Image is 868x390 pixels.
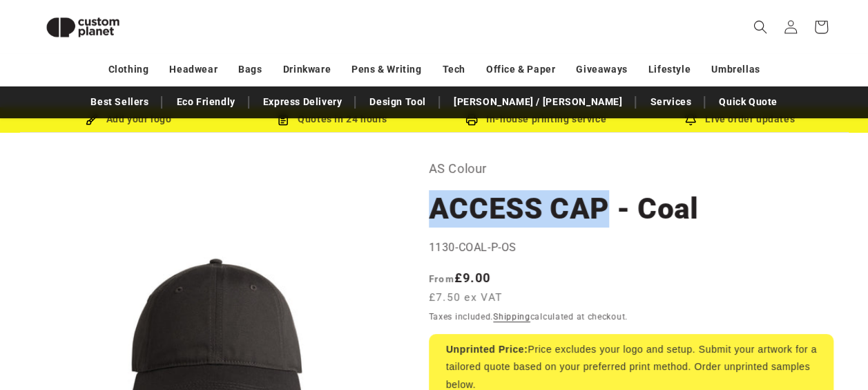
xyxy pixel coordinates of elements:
[643,90,698,114] a: Services
[363,90,433,114] a: Design Tool
[638,111,842,128] div: Live order updates
[238,57,262,82] a: Bags
[351,57,421,82] a: Pens & Writing
[486,57,555,82] a: Office & Paper
[429,290,503,306] span: £7.50 ex VAT
[446,344,528,355] strong: Unprinted Price:
[493,312,530,322] a: Shipping
[465,113,478,126] img: In-house printing
[447,90,629,114] a: [PERSON_NAME] / [PERSON_NAME]
[429,158,833,180] p: AS Colour
[277,113,289,126] img: Order Updates Icon
[429,270,491,285] strong: £9.00
[712,90,784,114] a: Quick Quote
[648,57,691,82] a: Lifestyle
[637,241,868,390] iframe: Chat Widget
[745,12,775,42] summary: Search
[434,111,638,128] div: In-house printing service
[86,113,98,126] img: Brush Icon
[429,190,833,228] h1: ACCESS CAP - Coal
[108,57,149,82] a: Clothing
[442,57,465,82] a: Tech
[429,241,517,254] span: 1130-COAL-P-OS
[231,111,434,128] div: Quotes in 24 hours
[576,57,627,82] a: Giveaways
[283,57,331,82] a: Drinkware
[256,90,349,114] a: Express Delivery
[429,273,454,284] span: From
[429,310,833,324] div: Taxes included. calculated at checkout.
[169,57,218,82] a: Headwear
[711,57,760,82] a: Umbrellas
[684,113,697,126] img: Order updates
[169,90,242,114] a: Eco Friendly
[35,6,131,49] img: Custom Planet
[84,90,155,114] a: Best Sellers
[27,111,231,128] div: Add your logo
